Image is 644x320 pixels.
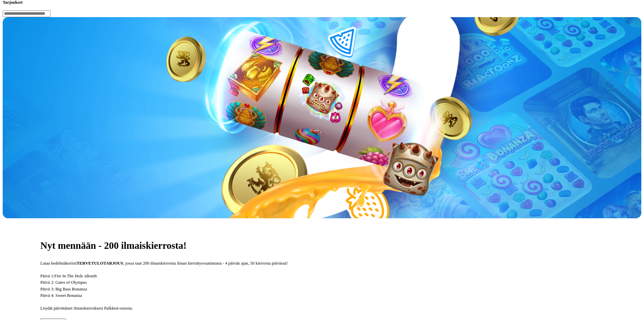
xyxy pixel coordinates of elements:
[40,273,604,299] p: Päivä 1: Päivä 2: Gates of Olympus Päivä 3: Big Bass Bonanza Päivä 4: Sweet Bonanza
[3,17,641,218] img: Kasinon Tervetulotarjous
[40,260,604,267] p: Lataa hedelmäkoriisi , jossa saat 200 ilmaiskierrosta ilman kierrätysvaatimusta - 4 päivän ajan, ...
[40,240,604,252] h1: Nyt mennään - 200 ilmaiskierrosta!
[77,261,123,266] strong: TERVETULOTARJOUS
[3,10,50,17] input: Search
[40,305,604,312] p: Löydät päivittäiset ilmaiskierroksesi Palkkiot-osiosta.
[54,274,97,278] span: Fire In The Hole xBomb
